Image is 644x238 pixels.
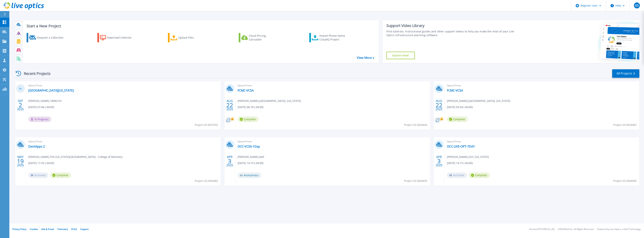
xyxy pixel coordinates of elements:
span: Archived [28,172,48,178]
a: Download Collector [97,33,139,42]
span: Complete [447,116,468,122]
div: Request a Collection [37,34,67,41]
a: Explore Now! [386,52,415,59]
a: [GEOGRAPHIC_DATA][US_STATE] [28,89,74,92]
span: 22 [436,104,442,107]
a: EULA [71,228,77,231]
span: GS [635,4,639,7]
div: Find tutorials, instructional guides and other support videos to help you make the most of your L... [386,30,520,37]
a: Request a Collection [27,33,68,42]
h3: 0 [16,87,25,91]
span: Project ID: 3024445 [404,123,427,127]
span: [DATE] 05:54 (-04:00) [447,105,473,109]
div: Import Phone Home CloudIQ Project [319,34,349,41]
div: Upload Files [178,34,208,41]
span: Anonymous [238,172,261,178]
span: 3 [228,160,231,163]
span: Optical Prime [28,84,218,88]
a: FCMC-VCSA [447,89,463,92]
a: OCC-LIVE-OPT-7DAY [447,145,475,148]
span: 3 [437,160,441,163]
span: Complete [469,172,490,178]
li: Powered by Live Optics, a Dell Technology [597,228,641,231]
a: Telemetry [57,228,68,231]
span: [DATE] 14:15 (-04:00) [447,161,473,165]
span: Project ID: 2844693 [404,179,427,183]
span: Complete [238,116,259,122]
a: Ads & Email [41,228,54,231]
a: Cookies [30,228,38,231]
span: [DATE] 07:46 (-04:00) [28,105,54,109]
span: 2 [19,104,22,107]
span: [PERSON_NAME] , 18082101 [28,99,62,103]
span: Project ID: 3037593 [195,123,218,127]
span: [PERSON_NAME] , [GEOGRAPHIC_DATA], [US_STATE] [238,99,301,103]
a: Support [80,228,89,231]
span: [PERSON_NAME] , Dell [238,155,264,159]
h3: Start a New Project [27,24,374,28]
span: In Progress [28,116,51,122]
span: [DATE] 14:19 (-04:00) [238,161,263,165]
div: APR 2025 [226,154,233,168]
span: Optical Prime [238,140,428,144]
div: APR 2025 [435,154,443,168]
span: % [20,88,22,90]
span: Optical Prime [447,140,637,144]
div: Support Video Library [386,23,520,28]
span: Complete [50,172,71,178]
li: Version: [TECHNICAL_ID] [529,228,555,231]
a: View More [357,56,374,60]
div: Cloud Pricing Calculator [249,34,279,41]
span: [DATE] 17:35 (-04:00) [28,161,54,165]
span: Project ID: 2904485 [195,179,218,183]
a: FCMC-VCSA [238,89,254,92]
a: OCC-VCSA-1Day [238,145,260,148]
div: Recent Projects [14,69,56,78]
span: [PERSON_NAME] , The [US_STATE][GEOGRAPHIC_DATA] - College of Dentistry [28,155,123,159]
span: 22 [226,104,233,107]
a: Upload Files [168,33,210,42]
div: AUG 2025 [226,98,233,112]
div: MAY 2025 [17,154,24,168]
span: Project ID: 2844690 [613,179,637,183]
span: Optical Prime [28,140,218,144]
span: [PERSON_NAME] , OCC [US_STATE] [447,155,489,159]
li: © 2025 Dell Inc. All Rights Reserved [558,228,594,231]
a: Cloud Pricing Calculator [239,33,280,42]
span: Optical Prime [447,84,637,88]
a: DentApps 2 [28,145,45,148]
span: [PERSON_NAME] , [GEOGRAPHIC_DATA], [US_STATE] [447,99,510,103]
div: Download Collector [107,34,137,41]
span: Project ID: 3024403 [613,123,637,127]
a: All Projects [612,69,639,78]
div: SEP 2025 [17,98,24,112]
a: Privacy Policy [12,228,26,231]
span: [DATE] 06:18 (-04:00) [238,105,263,109]
span: Archived [447,172,467,178]
span: Optical Prime [238,84,428,88]
div: AUG 2025 [435,98,443,112]
span: 19 [17,160,24,163]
